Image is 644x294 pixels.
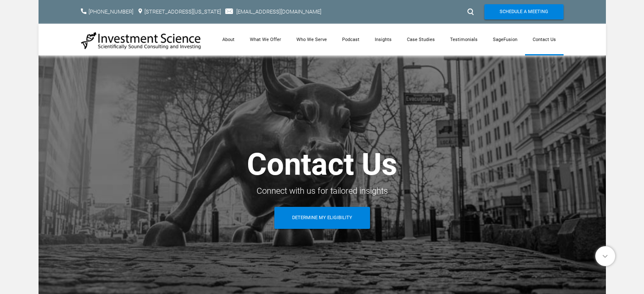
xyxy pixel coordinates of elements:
[289,24,334,55] a: Who We Serve
[144,8,221,15] a: [STREET_ADDRESS][US_STATE]​
[274,207,370,229] a: Determine My Eligibility
[236,8,321,15] a: [EMAIL_ADDRESS][DOMAIN_NAME]
[525,24,564,55] a: Contact Us
[88,8,133,15] a: [PHONE_NUMBER]
[500,4,548,19] span: Schedule A Meeting
[215,24,242,55] a: About
[81,183,564,198] div: ​Connect with us for tailored insights
[485,24,525,55] a: SageFusion
[292,207,352,229] span: Determine My Eligibility
[367,24,399,55] a: Insights
[81,31,202,50] img: Investment Science | NYC Consulting Services
[399,24,442,55] a: Case Studies
[484,4,564,19] a: Schedule A Meeting
[242,24,289,55] a: What We Offer
[334,24,367,55] a: Podcast
[442,24,485,55] a: Testimonials
[247,146,397,182] span: Contact Us​​​​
